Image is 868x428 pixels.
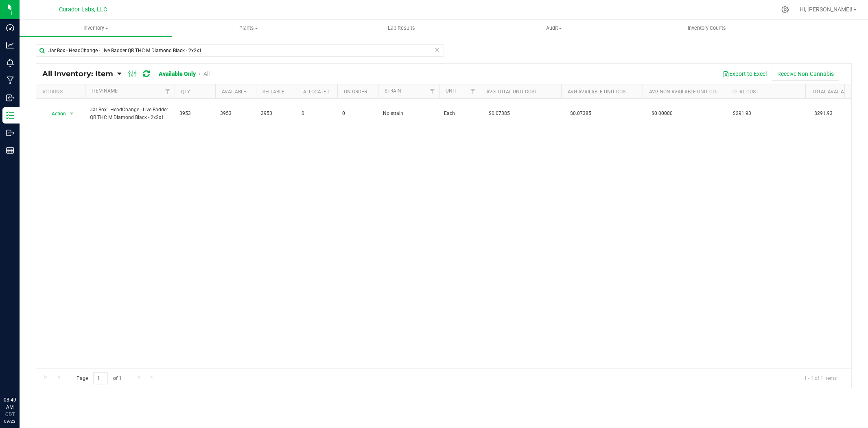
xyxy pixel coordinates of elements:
[36,44,444,57] input: Search Item Name, Retail Display Name, SKU, Part Number...
[377,24,426,32] span: Lab Results
[8,363,33,387] iframe: Resource center
[444,110,475,117] span: Each
[6,146,14,154] inline-svg: Reports
[649,89,722,95] a: Avg Non-Available Unit Cost
[70,372,128,385] span: Page of 1
[485,108,514,119] span: $0.07385
[426,84,439,98] a: Filter
[42,69,117,78] a: All Inventory: Item
[4,418,16,424] p: 09/23
[20,20,172,37] a: Inventory
[59,6,107,13] span: Curador Labs, LLC
[93,372,108,385] input: 1
[24,362,34,371] iframe: Resource center unread badge
[42,69,113,78] span: All Inventory: Item
[717,67,772,81] button: Export to Excel
[44,108,66,119] span: Action
[812,89,866,95] a: Total Available Cost
[67,108,77,119] span: select
[730,89,759,95] a: Total Cost
[220,110,251,117] span: 3953
[20,24,172,32] span: Inventory
[261,110,292,117] span: 3953
[6,24,14,32] inline-svg: Dashboard
[92,88,118,94] a: Item Name
[6,76,14,84] inline-svg: Manufacturing
[780,6,790,13] div: Manage settings
[179,110,210,117] span: 3953
[181,89,190,95] a: Qty
[772,67,839,81] button: Receive Non-Cannabis
[478,20,630,37] a: Audit
[159,71,196,77] a: Available Only
[344,89,367,95] a: On Order
[172,20,325,37] a: Plants
[446,88,457,94] a: Unit
[566,108,595,119] span: $0.07385
[6,94,14,102] inline-svg: Inbound
[800,6,853,13] span: Hi, [PERSON_NAME]!
[42,89,82,95] div: Actions
[6,41,14,49] inline-svg: Analytics
[677,24,737,32] span: Inventory Counts
[478,24,630,32] span: Audit
[568,89,628,95] a: Avg Available Unit Cost
[383,110,434,117] span: No strain
[342,110,373,117] span: 0
[647,108,677,119] span: $0.00000
[6,129,14,137] inline-svg: Outbound
[798,372,843,384] span: 1 - 1 of 1 items
[161,84,175,98] a: Filter
[173,24,324,32] span: Plants
[385,88,401,94] a: Strain
[630,20,783,37] a: Inventory Counts
[486,89,537,95] a: Avg Total Unit Cost
[810,108,837,119] span: $291.93
[4,396,16,418] p: 08:49 AM CDT
[434,44,440,55] span: Clear
[90,106,170,121] span: Jar Box - HeadChange - Live Badder QR THC M Diamond Black - 2x2x1
[262,89,284,95] a: Sellable
[303,89,330,95] a: Allocated
[466,84,480,98] a: Filter
[203,71,210,77] a: All
[6,111,14,119] inline-svg: Inventory
[729,108,755,119] span: $291.93
[222,89,246,95] a: Available
[325,20,478,37] a: Lab Results
[6,59,14,67] inline-svg: Monitoring
[302,110,332,117] span: 0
